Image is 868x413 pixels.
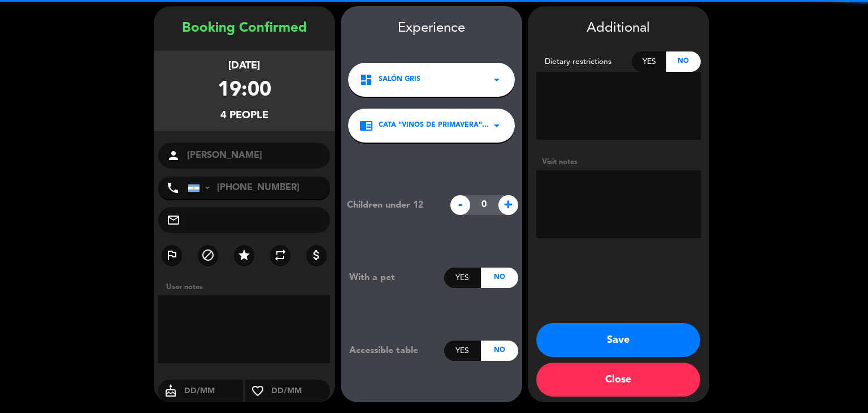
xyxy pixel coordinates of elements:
span: Cata "Vinos de primavera" por [PERSON_NAME] [379,120,490,131]
i: outlined_flag [165,248,179,262]
div: Yes [444,268,481,288]
i: attach_money [310,248,323,262]
div: No [481,341,518,361]
div: Accessible table [341,343,444,358]
i: phone [166,181,180,195]
div: Experience [341,18,522,40]
div: Yes [444,341,481,361]
input: DD/MM [183,384,244,398]
i: favorite_border [245,384,270,398]
div: Argentina: +54 [188,177,214,199]
div: Visit notes [536,156,701,168]
div: Additional [536,18,701,40]
i: star [237,248,251,262]
i: arrow_drop_down [490,119,504,132]
div: [DATE] [228,58,260,74]
i: arrow_drop_down [490,73,504,87]
div: No [481,268,518,288]
span: - [450,195,470,215]
div: User notes [160,281,335,293]
i: chrome_reader_mode [359,119,373,132]
i: dashboard [359,73,373,87]
i: person [167,149,180,162]
i: mail_outline [167,213,180,227]
div: Children under 12 [338,198,444,213]
div: Dietary restrictions [536,55,632,68]
div: 4 people [220,107,268,124]
div: No [666,51,701,72]
button: Save [536,323,700,357]
div: Booking Confirmed [154,18,335,40]
button: Close [536,363,700,397]
i: block [201,248,215,262]
div: Yes [632,51,666,72]
span: Salón Gris [379,74,420,85]
div: With a pet [341,270,444,285]
i: repeat [274,248,287,262]
span: + [498,195,518,215]
i: cake [158,384,183,398]
input: DD/MM [270,384,331,398]
div: 19:00 [218,74,271,107]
